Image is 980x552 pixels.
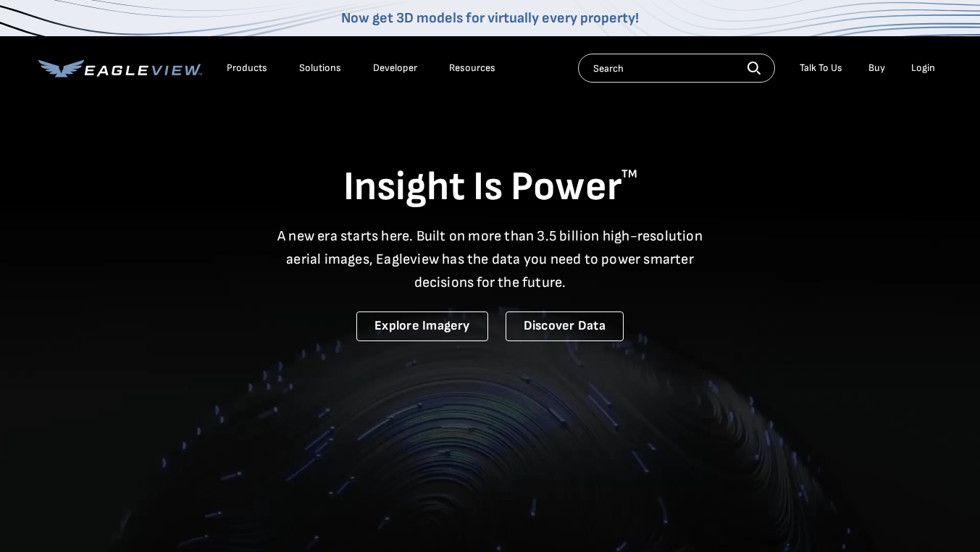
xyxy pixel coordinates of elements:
[868,62,885,75] a: Buy
[356,311,488,341] a: Explore Imagery
[341,9,639,27] a: Now get 3D models for virtually every property!
[578,54,775,83] input: Search
[800,62,842,75] div: Talk To Us
[506,311,624,341] a: Discover Data
[911,62,935,75] div: Login
[621,167,637,181] sup: TM
[373,62,417,75] a: Developer
[299,62,341,75] div: Solutions
[449,62,495,75] div: Resources
[269,225,712,294] p: A new era starts here. Built on more than 3.5 billion high-resolution aerial images, Eagleview ha...
[227,62,267,75] div: Products
[38,162,942,213] h1: Insight Is Power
